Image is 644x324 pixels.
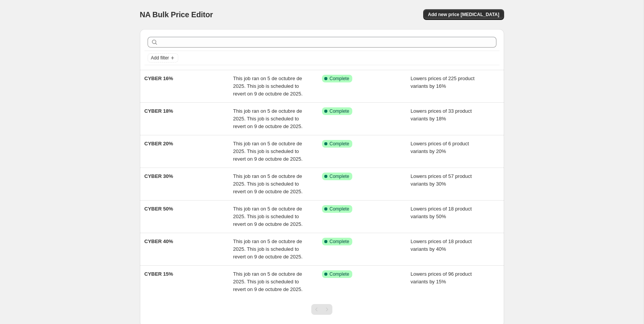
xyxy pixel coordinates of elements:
span: Complete [330,173,349,179]
span: CYBER 20% [145,141,173,146]
span: This job ran on 5 de octubre de 2025. This job is scheduled to revert on 9 de octubre de 2025. [233,76,302,97]
span: Add new price [MEDICAL_DATA] [428,12,499,18]
span: This job ran on 5 de octubre de 2025. This job is scheduled to revert on 9 de octubre de 2025. [233,141,302,162]
span: This job ran on 5 de octubre de 2025. This job is scheduled to revert on 9 de octubre de 2025. [233,238,302,260]
span: This job ran on 5 de octubre de 2025. This job is scheduled to revert on 9 de octubre de 2025. [233,173,302,194]
span: Lowers prices of 6 product variants by 20% [411,141,469,154]
span: Lowers prices of 57 product variants by 30% [411,173,472,187]
span: Complete [330,108,349,114]
span: Complete [330,141,349,147]
span: CYBER 16% [145,76,173,81]
span: This job ran on 5 de octubre de 2025. This job is scheduled to revert on 9 de octubre de 2025. [233,206,302,227]
span: Lowers prices of 18 product variants by 50% [411,206,472,219]
span: Add filter [151,55,169,61]
span: Complete [330,76,349,82]
span: Complete [330,238,349,245]
span: NA Bulk Price Editor [140,10,213,19]
span: CYBER 40% [145,238,173,244]
span: Lowers prices of 225 product variants by 16% [411,76,475,89]
span: CYBER 50% [145,206,173,212]
button: Add filter [148,53,178,62]
span: Complete [330,206,349,212]
span: This job ran on 5 de octubre de 2025. This job is scheduled to revert on 9 de octubre de 2025. [233,108,302,129]
span: CYBER 30% [145,173,173,179]
span: Lowers prices of 96 product variants by 15% [411,271,472,285]
span: Lowers prices of 33 product variants by 18% [411,108,472,122]
span: This job ran on 5 de octubre de 2025. This job is scheduled to revert on 9 de octubre de 2025. [233,271,302,292]
button: Add new price [MEDICAL_DATA] [423,9,504,20]
span: CYBER 15% [145,271,173,277]
span: Complete [330,271,349,277]
span: CYBER 18% [145,108,173,114]
span: Lowers prices of 18 product variants by 40% [411,238,472,252]
nav: Pagination [311,304,332,315]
